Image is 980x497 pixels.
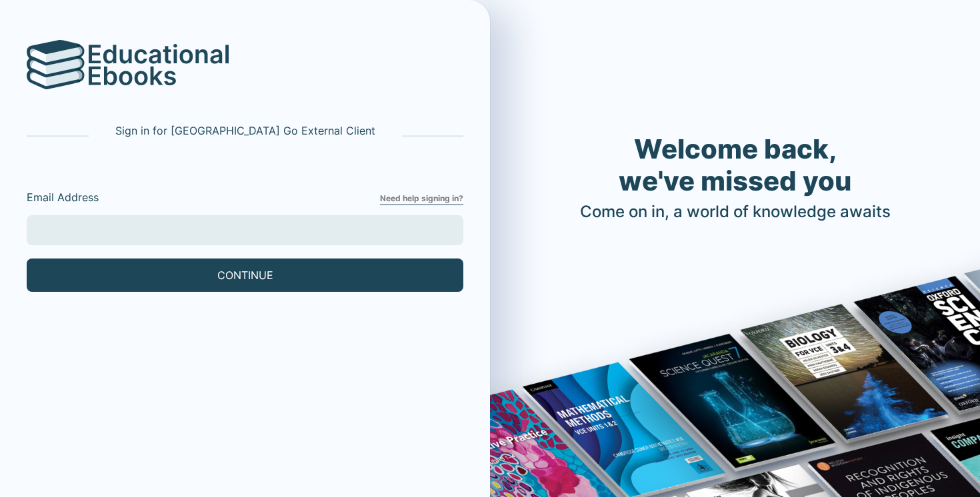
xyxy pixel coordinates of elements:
a: Need help signing in? [380,193,463,205]
h4: Come on in, a world of knowledge awaits [580,203,891,222]
p: Sign in for [GEOGRAPHIC_DATA] Go External Client [115,123,375,139]
button: CONTINUE [27,258,463,292]
img: logo.svg [27,40,85,89]
img: logo-text.svg [89,44,229,85]
h1: Welcome back, we've missed you [580,133,891,197]
label: Email Address [27,189,380,205]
